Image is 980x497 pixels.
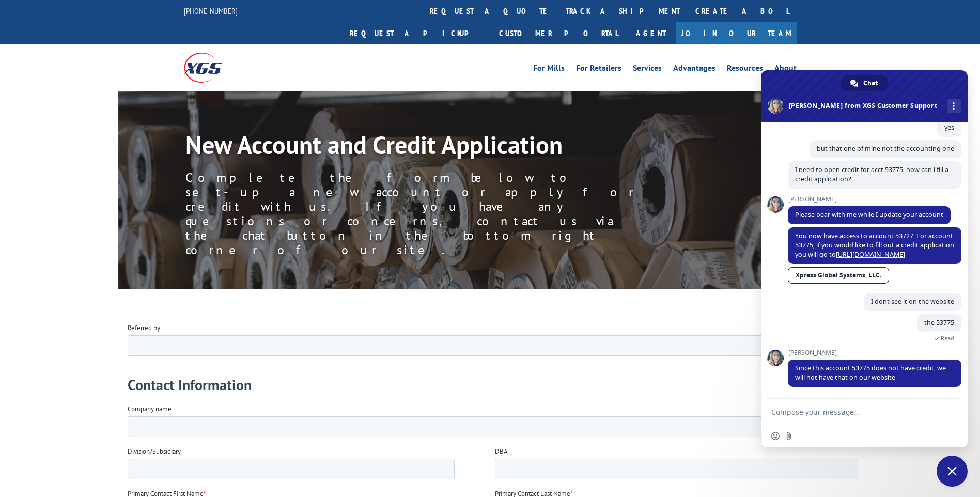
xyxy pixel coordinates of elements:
span: Please bear with me while I update your account [795,210,943,219]
a: Agent [626,22,676,44]
div: More channels [947,99,961,113]
span: Chat [863,75,878,91]
span: DBA [367,124,380,133]
span: Primary Contact Email [367,251,429,260]
span: Insert an emoji [771,432,780,440]
span: Since this account 53775 does not have credit, we will not have that on our website [795,364,946,382]
span: You now have access to account 53727. For account 53775, if you would like to fill out a credit a... [795,231,954,259]
span: State/Region [245,378,282,387]
div: Chat [841,75,888,91]
a: Xpress Global Systems, LLC. [788,267,889,284]
span: [PERSON_NAME] [788,349,961,356]
textarea: Compose your message... [771,408,935,417]
a: Services [633,64,662,75]
a: Join Our Team [676,22,797,44]
a: Resources [727,64,763,75]
h1: New Account and Credit Application [185,132,650,162]
span: Who do you report to within your company? [367,209,490,218]
a: For Retailers [576,64,621,75]
span: Read [941,335,954,342]
span: yes [944,123,954,132]
span: Postal code [489,378,522,387]
span: the 53775 [924,318,954,327]
a: Request a pickup [342,22,491,44]
a: [PHONE_NUMBER] [184,6,238,16]
span: Primary Contact Last Name [367,166,443,175]
p: Complete the form below to set-up a new account or apply for credit with us. If you have any ques... [185,170,650,257]
span: [PERSON_NAME] [788,196,951,203]
span: Send a file [785,432,793,440]
span: but that one of mine not the accounting one [817,144,954,153]
a: Customer Portal [491,22,626,44]
a: For Mills [533,64,565,75]
a: About [774,64,797,75]
a: [URL][DOMAIN_NAME] [836,250,905,259]
span: I need to open credit for acct 53775, how can i fill a credit application? [795,165,948,183]
div: Close chat [937,456,968,487]
span: I dont see it on the website [871,297,954,306]
a: Advantages [673,64,715,75]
